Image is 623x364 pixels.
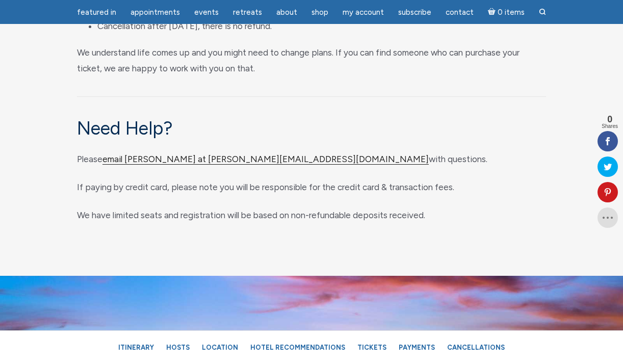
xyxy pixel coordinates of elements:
[352,339,392,356] a: Tickets
[446,8,474,17] span: Contact
[398,8,431,17] span: Subscribe
[233,8,262,17] span: Retreats
[305,3,334,22] a: Shop
[270,3,303,22] a: About
[336,3,390,22] a: My Account
[343,8,384,17] span: My Account
[602,115,618,124] span: 0
[245,339,350,356] a: Hotel Recommendations
[161,339,195,356] a: Hosts
[77,45,546,76] p: We understand life comes up and you might need to change plans. If you can find someone who can p...
[394,339,440,356] a: Payments
[97,20,546,33] li: Cancellation after [DATE], there is no refund.
[442,339,510,356] a: Cancellations
[77,179,546,195] p: If paying by credit card, please note you will be responsible for the credit card & transaction f...
[194,8,219,17] span: Events
[124,3,186,22] a: Appointments
[77,117,546,139] h3: Need Help?
[488,8,498,17] i: Cart
[188,3,225,22] a: Events
[602,124,618,129] span: Shares
[392,3,437,22] a: Subscribe
[439,3,480,22] a: Contact
[311,8,328,17] span: Shop
[71,3,122,22] a: featured in
[131,8,180,17] span: Appointments
[498,9,525,16] span: 0 items
[276,8,297,17] span: About
[197,339,243,356] a: Location
[227,3,268,22] a: Retreats
[102,154,429,165] a: email [PERSON_NAME] at [PERSON_NAME][EMAIL_ADDRESS][DOMAIN_NAME]
[77,8,116,17] span: featured in
[482,2,531,22] a: Cart0 items
[77,151,546,167] p: Please with questions.
[77,207,546,223] p: We have limited seats and registration will be based on non-refundable deposits received.
[113,339,159,356] a: Itinerary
